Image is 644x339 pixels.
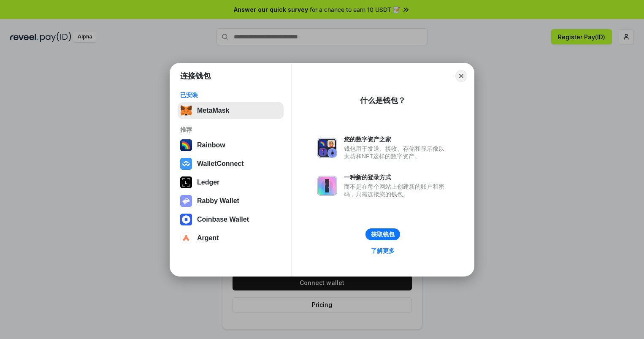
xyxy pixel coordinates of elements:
div: WalletConnect [197,160,244,168]
div: Rabby Wallet [197,197,239,205]
button: MetaMask [178,102,284,119]
div: 钱包用于发送、接收、存储和显示像以太坊和NFT这样的数字资产。 [344,145,449,160]
div: MetaMask [197,107,229,114]
button: Rabby Wallet [178,193,284,209]
div: Argent [197,234,219,242]
img: svg+xml,%3Csvg%20width%3D%2228%22%20height%3D%2228%22%20viewBox%3D%220%200%2028%2028%22%20fill%3D... [180,232,192,244]
div: 获取钱包 [371,231,395,238]
div: 您的数字资产之家 [344,136,449,143]
h1: 连接钱包 [180,71,211,81]
div: Ledger [197,179,219,186]
div: Rainbow [197,141,225,149]
a: 了解更多 [366,245,400,256]
button: Argent [178,230,284,247]
button: WalletConnect [178,155,284,172]
img: svg+xml,%3Csvg%20width%3D%2228%22%20height%3D%2228%22%20viewBox%3D%220%200%2028%2028%22%20fill%3D... [180,214,192,225]
img: svg+xml,%3Csvg%20fill%3D%22none%22%20height%3D%2233%22%20viewBox%3D%220%200%2035%2033%22%20width%... [180,105,192,117]
button: Rainbow [178,137,284,154]
img: svg+xml,%3Csvg%20width%3D%22120%22%20height%3D%22120%22%20viewBox%3D%220%200%20120%20120%22%20fil... [180,139,192,151]
div: 而不是在每个网站上创建新的账户和密码，只需连接您的钱包。 [344,183,449,198]
div: 已安装 [180,91,281,99]
img: svg+xml,%3Csvg%20width%3D%2228%22%20height%3D%2228%22%20viewBox%3D%220%200%2028%2028%22%20fill%3D... [180,158,192,170]
img: svg+xml,%3Csvg%20xmlns%3D%22http%3A%2F%2Fwww.w3.org%2F2000%2Fsvg%22%20width%3D%2228%22%20height%3... [180,176,192,188]
div: 什么是钱包？ [360,95,406,106]
button: Close [455,70,467,82]
img: svg+xml,%3Csvg%20xmlns%3D%22http%3A%2F%2Fwww.w3.org%2F2000%2Fsvg%22%20fill%3D%22none%22%20viewBox... [180,195,192,207]
button: Ledger [178,174,284,191]
button: 获取钱包 [365,228,400,240]
div: 一种新的登录方式 [344,174,449,181]
div: 推荐 [180,126,281,133]
div: Coinbase Wallet [197,216,249,223]
img: svg+xml,%3Csvg%20xmlns%3D%22http%3A%2F%2Fwww.w3.org%2F2000%2Fsvg%22%20fill%3D%22none%22%20viewBox... [317,176,337,196]
div: 了解更多 [371,247,395,255]
button: Coinbase Wallet [178,211,284,228]
img: svg+xml,%3Csvg%20xmlns%3D%22http%3A%2F%2Fwww.w3.org%2F2000%2Fsvg%22%20fill%3D%22none%22%20viewBox... [317,138,337,158]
